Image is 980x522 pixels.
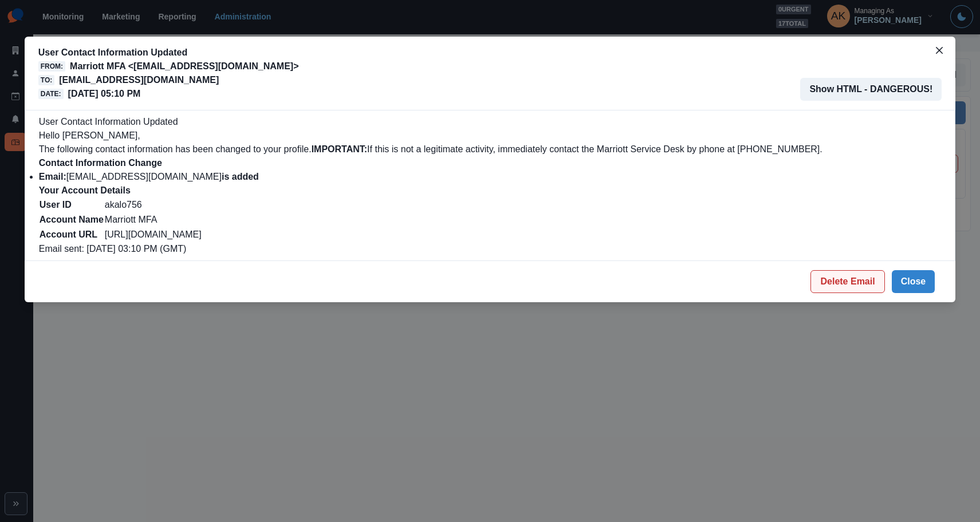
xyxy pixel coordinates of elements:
button: Delete Email [810,270,884,293]
p: Hello [PERSON_NAME], [39,129,941,143]
p: User Contact Information Updated [38,46,299,60]
div: User Contact Information Updated [39,115,941,256]
b: Contact Information Change [39,158,162,168]
td: [URL][DOMAIN_NAME] [104,227,202,242]
p: The following contact information has been changed to your profile. If this is not a legitimate a... [39,143,941,156]
span: Date: [38,89,64,99]
button: Close [892,270,935,293]
td: Marriott MFA [104,212,202,227]
b: User ID [40,200,72,209]
b: is added [222,172,259,181]
p: [EMAIL_ADDRESS][DOMAIN_NAME] [59,73,219,87]
b: Your Account Details [39,185,131,195]
button: Show HTML - DANGEROUS! [800,78,942,101]
td: akalo756 [104,197,202,212]
b: Account Name [40,215,104,224]
span: To: [38,75,54,85]
p: Marriott MFA <[EMAIL_ADDRESS][DOMAIN_NAME]> [70,60,298,73]
b: IMPORTANT: [312,144,367,154]
b: Email: [39,172,66,181]
b: Account URL [40,230,97,239]
li: [EMAIL_ADDRESS][DOMAIN_NAME] [39,170,941,184]
p: [DATE] 05:10 PM [68,87,141,101]
button: Close [930,41,948,60]
span: From: [38,61,65,72]
p: Email sent: [DATE] 03:10 PM (GMT) [39,242,941,256]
